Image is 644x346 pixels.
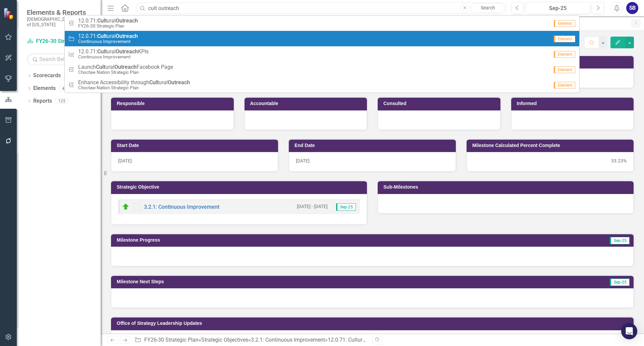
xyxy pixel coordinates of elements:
[297,203,328,210] small: [DATE] - [DATE]
[117,101,230,106] h3: Responsible
[55,98,68,104] div: 125
[59,86,72,91] div: 400
[383,185,630,190] h3: Sub-Milestones
[97,17,107,24] strong: Cult
[528,4,588,12] div: Sep-25
[328,337,389,343] div: 12.0.71: Cultural Outreach
[96,64,105,70] strong: Cult
[118,158,132,163] span: [DATE]
[114,64,137,70] strong: Outreach
[250,101,364,106] h3: Accountable
[168,79,190,86] strong: Outreach
[610,279,630,286] span: Sep-25
[117,143,275,148] h3: Start Date
[117,321,630,326] h3: Office of Strategy Leadership Updates
[517,101,631,106] h3: Informed
[78,70,173,75] small: Choctaw Nation Strategic Plan
[27,16,94,28] small: [DEMOGRAPHIC_DATA] Nation of [US_STATE]
[116,33,138,39] strong: Outreach
[97,33,107,39] strong: Cult
[78,80,190,86] span: Enhance Accessibility through ural
[65,62,579,77] a: LaunchCulturalOutreachFacebook PageChoctaw Nation Strategic PlanElement
[78,23,138,29] small: FY26-30 Strategic Plan
[78,54,149,59] small: Continuous Improvement
[474,157,627,164] div: 33.23%
[78,18,138,24] span: 12.0.71: ural
[78,64,173,70] span: Launch ural Facebook Page
[117,185,364,190] h3: Strategic Objective
[251,337,325,343] a: 3.2.1: Continuous Improvement
[27,8,94,16] span: Elements & Reports
[144,204,219,210] a: 3.2.1: Continuous Improvement
[621,323,637,339] div: Open Intercom Messenger
[65,77,579,93] a: Enhance Accessibility throughCulturalOutreachChoctaw Nation Strategic PlanElement
[554,66,575,73] span: Element
[554,51,575,58] span: Element
[296,158,310,163] span: [DATE]
[27,53,94,65] input: Search Below...
[201,337,248,343] a: Strategic Objectives
[33,85,56,92] a: Elements
[554,82,575,89] span: Element
[472,143,630,148] h3: Milestone Calculated Percent Complete
[610,237,630,244] span: Sep-25
[144,337,199,343] a: FY26-30 Strategic Plan
[117,279,475,284] h3: Milestone Next Steps
[27,38,94,45] a: FY26-30 Strategic Plan
[65,46,579,62] a: 12.0.71:CulturalOutreachKPIsContinuous ImprovementElement
[135,336,367,344] div: » » »
[33,97,52,105] a: Reports
[294,143,452,148] h3: End Date
[78,39,138,44] small: Continuous Improvement
[626,2,638,14] button: SB
[554,20,575,27] span: Element
[136,2,506,14] input: Search ClearPoint...
[33,72,61,80] a: Scorecards
[336,203,356,211] span: Sep-25
[65,15,579,31] a: 12.0.71:CulturalOutreachFY26-30 Strategic PlanElement
[116,17,138,24] strong: Outreach
[78,85,190,90] small: Choctaw Nation Strategic Plan
[97,48,107,55] strong: Cult
[554,36,575,42] span: Element
[122,203,130,211] img: On Target
[116,48,138,55] strong: Outreach
[65,31,579,46] a: 12.0.71:CulturalOutreachContinuous ImprovementElement
[78,49,149,55] span: 12.0.71: ural KPIs
[149,79,159,86] strong: Cult
[383,101,497,106] h3: Consulted
[526,2,590,14] button: Sep-25
[117,238,466,243] h3: Milestone Progress
[471,3,504,13] a: Search
[78,33,138,39] span: 12.0.71: ural
[3,7,15,19] img: ClearPoint Strategy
